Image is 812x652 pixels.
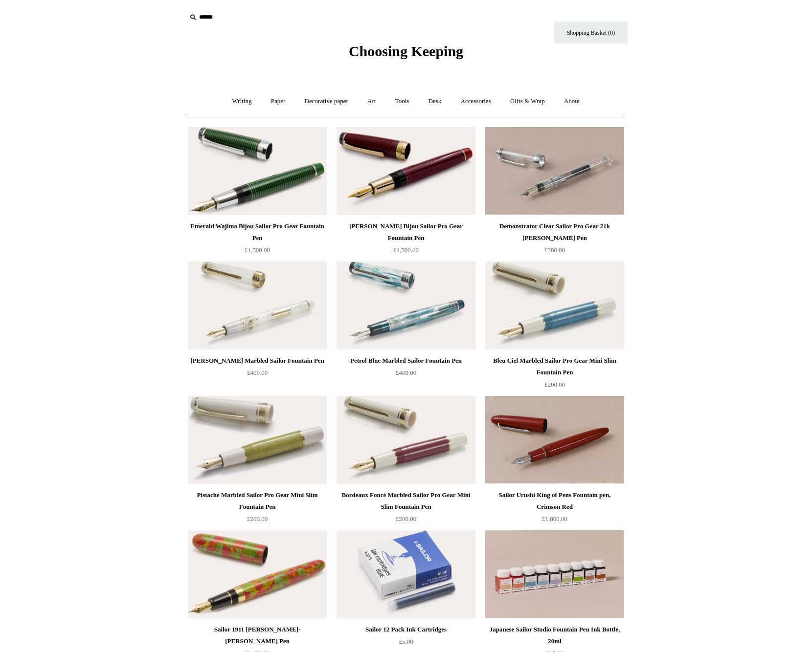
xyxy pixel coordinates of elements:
span: £400.00 [396,369,416,376]
a: Emerald Wajima Bijou Sailor Pro Gear Fountain Pen £1,500.00 [188,220,327,261]
a: Bleu Ciel Marbled Sailor Pro Gear Mini Slim Fountain Pen £200.00 [485,355,624,395]
img: Petrol Blue Marbled Sailor Fountain Pen [337,261,475,349]
div: Demonstrator Clear Sailor Pro Gear 21k [PERSON_NAME] Pen [488,220,622,244]
a: Paper [262,88,294,114]
a: Demonstrator Clear Sailor Pro Gear 21k MF Fountain Pen Demonstrator Clear Sailor Pro Gear 21k MF ... [485,127,624,215]
div: Sailor Urushi King of Pens Fountain pen, Crimson Red [488,489,622,513]
a: Sailor Urushi King of Pens Fountain pen, Crimson Red Sailor Urushi King of Pens Fountain pen, Cri... [485,396,624,484]
span: £380.00 [544,246,565,254]
a: Shopping Basket (0) [554,22,628,43]
img: Japanese Sailor Studio Fountain Pen Ink Bottle, 20ml [485,530,624,618]
a: Ruby Wajima Bijou Sailor Pro Gear Fountain Pen Ruby Wajima Bijou Sailor Pro Gear Fountain Pen [337,127,475,215]
a: Sailor 12 Pack Ink Cartridges Sailor 12 Pack Ink Cartridges [337,530,475,618]
a: Sailor Urushi King of Pens Fountain pen, Crimson Red £1,800.00 [485,489,624,529]
a: Pearl White Marbled Sailor Fountain Pen Pearl White Marbled Sailor Fountain Pen [188,261,327,349]
span: £400.00 [247,369,268,376]
img: Sailor 12 Pack Ink Cartridges [337,530,475,618]
a: [PERSON_NAME] Bijou Sailor Pro Gear Fountain Pen £1,500.00 [337,220,475,261]
img: Demonstrator Clear Sailor Pro Gear 21k MF Fountain Pen [485,127,624,215]
div: Japanese Sailor Studio Fountain Pen Ink Bottle, 20ml [488,624,622,647]
span: £1,500.00 [393,246,419,254]
a: Emerald Wajima Bijou Sailor Pro Gear Fountain Pen Emerald Wajima Bijou Sailor Pro Gear Fountain Pen [188,127,327,215]
a: Bordeaux Foncé Marbled Sailor Pro Gear Mini Slim Fountain Pen Bordeaux Foncé Marbled Sailor Pro G... [337,396,475,484]
img: Sailor Urushi King of Pens Fountain pen, Crimson Red [485,396,624,484]
a: Bleu Ciel Marbled Sailor Pro Gear Mini Slim Fountain Pen Bleu Ciel Marbled Sailor Pro Gear Mini S... [485,261,624,349]
a: [PERSON_NAME] Marbled Sailor Fountain Pen £400.00 [188,355,327,395]
div: Bordeaux Foncé Marbled Sailor Pro Gear Mini Slim Fountain Pen [339,489,473,513]
div: Sailor 1911 [PERSON_NAME]-[PERSON_NAME] Pen [190,624,324,647]
img: Emerald Wajima Bijou Sailor Pro Gear Fountain Pen [188,127,327,215]
div: [PERSON_NAME] Marbled Sailor Fountain Pen [190,355,324,367]
a: Pistache Marbled Sailor Pro Gear Mini Slim Fountain Pen £200.00 [188,489,327,529]
div: Bleu Ciel Marbled Sailor Pro Gear Mini Slim Fountain Pen [488,355,622,378]
span: £5.00 [399,638,413,645]
img: Pearl White Marbled Sailor Fountain Pen [188,261,327,349]
a: Gifts & Wrap [501,88,554,114]
a: Writing [224,88,261,114]
a: Decorative paper [296,88,357,114]
div: Sailor 12 Pack Ink Cartridges [339,624,473,635]
span: £200.00 [544,381,565,388]
img: Pistache Marbled Sailor Pro Gear Mini Slim Fountain Pen [188,396,327,484]
a: Bordeaux Foncé Marbled Sailor Pro Gear Mini Slim Fountain Pen £200.00 [337,489,475,529]
a: Petrol Blue Marbled Sailor Fountain Pen £400.00 [337,355,475,395]
div: Emerald Wajima Bijou Sailor Pro Gear Fountain Pen [190,220,324,244]
span: £200.00 [247,515,268,522]
a: Art [359,88,384,114]
a: Demonstrator Clear Sailor Pro Gear 21k [PERSON_NAME] Pen £380.00 [485,220,624,261]
a: Japanese Sailor Studio Fountain Pen Ink Bottle, 20ml Japanese Sailor Studio Fountain Pen Ink Bott... [485,530,624,618]
div: Pistache Marbled Sailor Pro Gear Mini Slim Fountain Pen [190,489,324,513]
a: Petrol Blue Marbled Sailor Fountain Pen Petrol Blue Marbled Sailor Fountain Pen [337,261,475,349]
a: Tools [386,88,418,114]
span: £1,500.00 [245,246,270,254]
span: Choosing Keeping [349,43,463,59]
a: Desk [420,88,451,114]
div: [PERSON_NAME] Bijou Sailor Pro Gear Fountain Pen [339,220,473,244]
a: Choosing Keeping [349,51,463,58]
img: Sailor 1911 Aomori Ryuumon-nuri Fountain Pen [188,530,327,618]
img: Ruby Wajima Bijou Sailor Pro Gear Fountain Pen [337,127,475,215]
a: Pistache Marbled Sailor Pro Gear Mini Slim Fountain Pen Pistache Marbled Sailor Pro Gear Mini Sli... [188,396,327,484]
a: About [555,88,589,114]
img: Bleu Ciel Marbled Sailor Pro Gear Mini Slim Fountain Pen [485,261,624,349]
a: Accessories [452,88,500,114]
a: Sailor 1911 Aomori Ryuumon-nuri Fountain Pen Sailor 1911 Aomori Ryuumon-nuri Fountain Pen [188,530,327,618]
img: Bordeaux Foncé Marbled Sailor Pro Gear Mini Slim Fountain Pen [337,396,475,484]
div: Petrol Blue Marbled Sailor Fountain Pen [339,355,473,367]
span: £1,800.00 [542,515,567,522]
span: £200.00 [396,515,416,522]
